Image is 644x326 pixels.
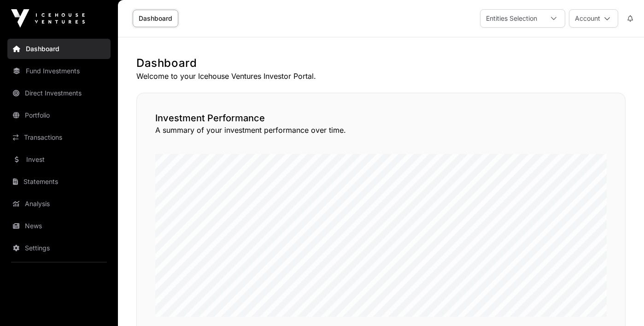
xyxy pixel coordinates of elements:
[7,216,111,236] a: News
[11,9,85,28] img: Icehouse Ventures Logo
[7,172,111,192] a: Statements
[7,127,111,148] a: Transactions
[7,194,111,214] a: Analysis
[7,105,111,125] a: Portfolio
[155,112,607,124] h2: Investment Performance
[155,124,607,136] p: A summary of your investment performance over time.
[133,10,178,27] a: Dashboard
[7,39,111,59] a: Dashboard
[136,71,626,82] p: Welcome to your Icehouse Ventures Investor Portal.
[7,149,111,170] a: Invest
[7,83,111,103] a: Direct Investments
[480,10,543,27] div: Entities Selection
[7,61,111,81] a: Fund Investments
[598,282,644,326] iframe: Chat Widget
[569,9,618,28] button: Account
[7,238,111,258] a: Settings
[136,56,626,71] h1: Dashboard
